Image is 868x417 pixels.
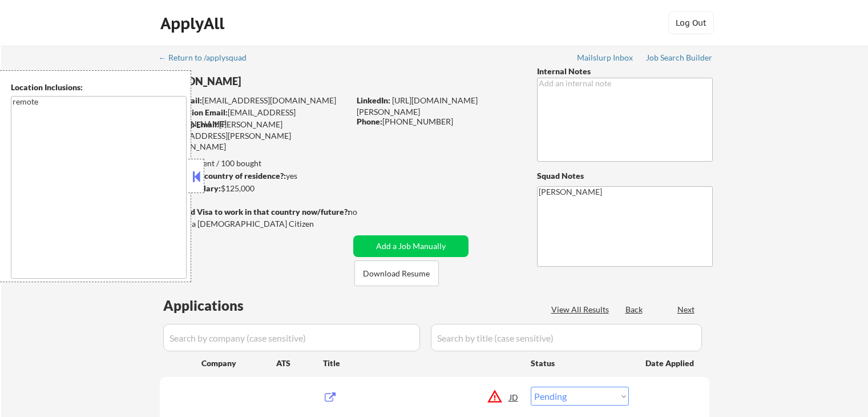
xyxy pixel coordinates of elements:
input: Search by title (case sensitive) [431,324,702,351]
button: Log Out [668,11,714,34]
div: Yes, I am a [DEMOGRAPHIC_DATA] Citizen [160,218,353,230]
div: ← Return to /applysquad [159,54,257,62]
a: [URL][DOMAIN_NAME][PERSON_NAME] [357,95,478,117]
div: Status [531,352,629,373]
div: Applications [163,299,276,312]
div: ATS [276,358,323,369]
div: Next [677,304,696,315]
div: View All Results [551,304,612,315]
div: Date Applied [645,358,696,369]
div: JD [508,387,520,407]
button: Add a Job Manually [353,235,469,257]
div: Mailslurp Inbox [577,54,634,62]
div: yes [159,170,346,182]
div: $125,000 [159,183,349,194]
div: 30 sent / 100 bought [159,158,349,169]
div: Job Search Builder [646,54,713,62]
strong: Can work in country of residence?: [159,171,286,181]
div: [PHONE_NUMBER] [357,116,518,127]
div: Internal Notes [537,66,713,77]
a: Job Search Builder [646,53,713,65]
div: [EMAIL_ADDRESS][DOMAIN_NAME] [160,107,349,129]
strong: Will need Visa to work in that country now/future?: [160,207,350,216]
div: Back [625,304,644,315]
div: [PERSON_NAME] [160,74,394,89]
strong: LinkedIn: [357,95,390,105]
input: Search by company (case sensitive) [163,324,420,351]
button: warning_amber [487,388,503,404]
div: no [348,206,381,218]
button: Download Resume [354,260,439,286]
div: Title [323,358,520,369]
div: [PERSON_NAME][EMAIL_ADDRESS][PERSON_NAME][DOMAIN_NAME] [160,119,349,153]
strong: Phone: [357,117,382,126]
div: Location Inclusions: [11,82,187,93]
a: Mailslurp Inbox [577,53,634,65]
div: [EMAIL_ADDRESS][DOMAIN_NAME] [160,95,349,106]
div: Company [201,358,276,369]
div: Squad Notes [537,170,713,182]
div: ApplyAll [160,14,228,33]
a: ← Return to /applysquad [159,53,257,65]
